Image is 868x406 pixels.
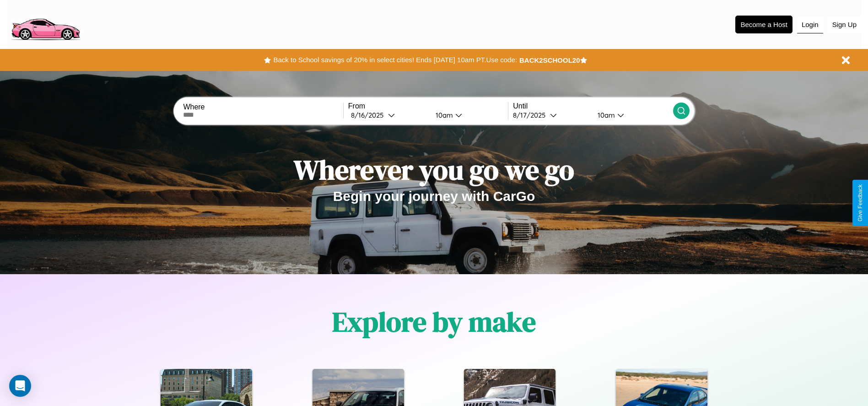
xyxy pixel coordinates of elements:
[9,375,31,397] div: Open Intercom Messenger
[431,111,455,119] div: 10am
[513,102,673,110] label: Until
[857,184,863,222] div: Give Feedback
[797,16,823,33] button: Login
[513,111,550,119] div: 8 / 17 / 2025
[828,16,861,33] button: Sign Up
[593,111,617,119] div: 10am
[351,111,388,119] div: 8 / 16 / 2025
[7,5,84,43] img: logo
[183,103,343,111] label: Where
[348,102,508,110] label: From
[735,16,793,33] button: Become a Host
[348,110,428,120] button: 8/16/2025
[590,110,673,120] button: 10am
[332,303,536,341] h1: Explore by make
[271,54,519,66] button: Back to School savings of 20% in select cities! Ends [DATE] 10am PT.Use code:
[519,56,580,64] b: BACK2SCHOOL20
[428,110,508,120] button: 10am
